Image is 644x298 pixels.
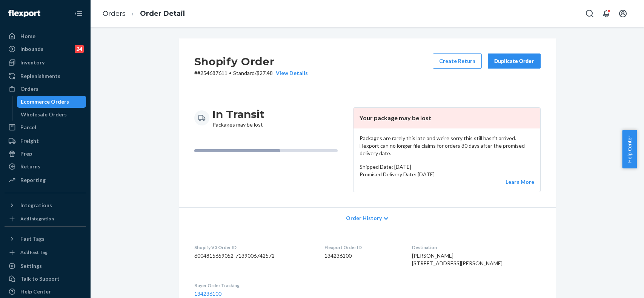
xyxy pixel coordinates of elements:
[5,260,86,272] a: Settings
[412,244,541,251] dt: Destination
[5,148,86,160] a: Prep
[5,174,86,186] a: Reporting
[75,45,84,53] div: 24
[615,6,630,21] button: Open account menu
[582,6,597,21] button: Open Search Box
[17,109,86,121] a: Wholesale Orders
[20,137,39,145] div: Freight
[324,252,400,260] dd: 134236100
[20,45,43,53] div: Inbounds
[212,107,264,121] h3: In Transit
[103,9,126,18] a: Orders
[324,244,400,251] dt: Flexport Order ID
[494,57,534,65] div: Duplicate Order
[360,134,534,157] p: Packages are rarely this late and we're sorry this still hasn't arrived. Flexport can no longer f...
[20,85,38,93] div: Orders
[194,282,313,289] dt: Buyer Order Tracking
[599,6,614,21] button: Open notifications
[5,57,86,69] a: Inventory
[506,179,534,185] a: Learn More
[233,70,255,76] span: Standard
[5,70,86,82] a: Replenishments
[433,53,482,69] button: Create Return
[229,70,232,76] span: •
[622,130,637,168] button: Help Center
[20,32,35,40] div: Home
[20,72,60,80] div: Replenishments
[71,6,86,21] button: Close Navigation
[194,244,313,251] dt: Shopify V3 Order ID
[97,3,191,25] ol: breadcrumbs
[488,53,541,69] button: Duplicate Order
[20,150,32,157] div: Prep
[194,252,313,260] dd: 6004815659052-7139006742572
[21,111,67,118] div: Wholesale Orders
[20,288,51,295] div: Help Center
[20,249,48,255] div: Add Fast Tag
[194,69,308,77] p: # #254687611 / $27.48
[5,43,86,55] a: Inbounds24
[412,252,503,266] span: [PERSON_NAME] [STREET_ADDRESS][PERSON_NAME]
[273,69,308,77] button: View Details
[17,96,86,108] a: Ecommerce Orders
[5,121,86,133] a: Parcel
[5,248,86,257] a: Add Fast Tag
[21,98,69,105] div: Ecommerce Orders
[360,163,534,171] p: Shipped Date: [DATE]
[596,275,636,294] iframe: Opens a widget where you can chat to one of our agents
[20,275,60,283] div: Talk to Support
[20,176,46,184] div: Reporting
[20,235,45,243] div: Fast Tags
[5,233,86,245] button: Fast Tags
[5,286,86,298] a: Help Center
[212,107,264,128] div: Packages may be lost
[5,135,86,147] a: Freight
[20,202,52,209] div: Integrations
[140,9,185,18] a: Order Detail
[346,214,382,222] span: Order History
[5,30,86,42] a: Home
[194,290,221,297] a: 134236100
[194,53,308,69] h2: Shopify Order
[5,160,86,173] a: Returns
[20,59,45,66] div: Inventory
[8,10,40,17] img: Flexport logo
[354,108,540,128] header: Your package may be lost
[5,199,86,211] button: Integrations
[5,83,86,95] a: Orders
[20,262,42,270] div: Settings
[20,124,36,131] div: Parcel
[360,171,534,178] p: Promised Delivery Date: [DATE]
[5,214,86,223] a: Add Integration
[5,273,86,285] button: Talk to Support
[20,163,40,170] div: Returns
[20,215,54,222] div: Add Integration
